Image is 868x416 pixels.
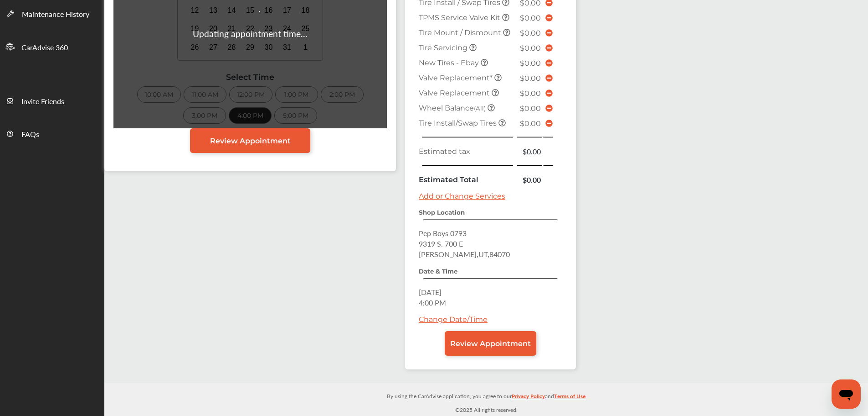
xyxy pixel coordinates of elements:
p: By using the CarAdvise application, you agree to our and [104,391,868,400]
span: $0.00 [520,14,541,22]
span: $0.00 [520,89,541,98]
span: CarAdvise 360 [21,42,68,54]
a: Review Appointment [445,331,536,356]
span: TPMS Service Valve Kit [419,13,502,22]
span: Invite Friends [21,96,64,108]
span: Wheel Balance [419,104,488,112]
td: Estimated tax [416,144,516,159]
span: $0.00 [520,104,541,113]
span: Pep Boys 0793 [419,228,467,238]
span: $0.00 [520,119,541,128]
span: Maintenance History [22,9,89,21]
span: $0.00 [520,74,541,83]
td: Estimated Total [416,172,516,187]
a: Change Date/Time [419,315,488,324]
span: Tire Install/Swap Tires [419,119,498,127]
span: New Tires - Ebay [419,58,481,67]
span: Valve Replacement* [419,74,494,82]
span: Review Appointment [450,339,531,348]
span: FAQs [21,129,39,141]
span: 4:00 PM [419,297,446,308]
td: $0.00 [516,144,543,159]
span: Tire Mount / Dismount [419,28,503,37]
span: $0.00 [520,29,541,37]
strong: Date & Time [419,268,457,275]
span: 9319 S. 700 E [419,238,463,249]
div: Updating appointment time... [193,27,308,40]
div: © 2025 All rights reserved. [104,383,868,416]
iframe: Button to launch messaging window [832,379,861,409]
span: Valve Replacement [419,89,492,97]
span: [PERSON_NAME] , UT , 84070 [419,249,510,259]
a: Review Appointment [190,128,310,153]
a: Privacy Policy [512,391,545,405]
span: Tire Servicing [419,43,469,52]
small: (All) [474,105,486,112]
span: Review Appointment [210,137,291,145]
a: Terms of Use [554,391,586,405]
span: $0.00 [520,44,541,53]
a: Add or Change Services [419,192,505,200]
span: $0.00 [520,59,541,68]
span: [DATE] [419,287,442,297]
strong: Shop Location [419,209,465,216]
td: $0.00 [516,172,543,187]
